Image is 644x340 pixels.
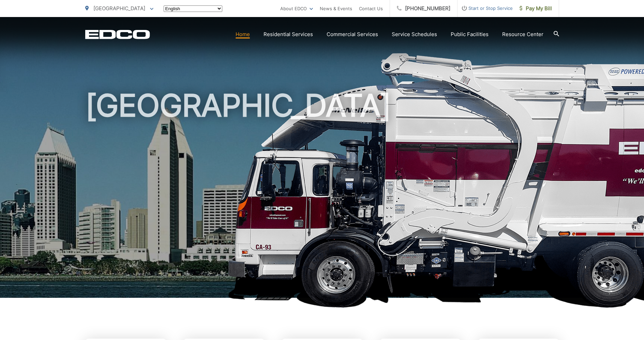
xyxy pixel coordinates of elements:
a: Contact Us [359,4,383,13]
a: Residential Services [264,30,313,38]
a: Resource Center [502,30,543,38]
span: [GEOGRAPHIC_DATA] [93,5,145,12]
span: Pay My Bill [520,4,552,13]
select: Select a language [164,5,222,12]
a: Service Schedules [392,30,437,38]
a: Commercial Services [327,30,378,38]
a: News & Events [320,4,352,13]
h1: [GEOGRAPHIC_DATA] [85,88,559,304]
a: EDCD logo. Return to the homepage. [85,30,150,39]
a: About EDCO [280,4,313,13]
a: Home [236,30,250,38]
a: Public Facilities [451,30,489,38]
